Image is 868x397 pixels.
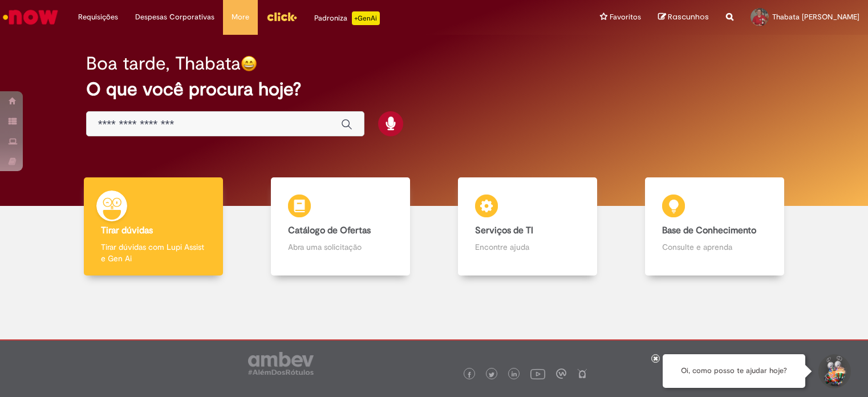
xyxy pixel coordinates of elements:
[101,241,206,264] p: Tirar dúvidas com Lupi Assist e Gen Ai
[556,368,566,379] img: logo_footer_workplace.png
[662,241,767,253] p: Consulte e aprenda
[577,368,587,379] img: logo_footer_naosei.png
[135,11,214,23] span: Despesas Corporativas
[352,11,380,25] p: +GenAi
[232,11,249,23] span: More
[668,11,709,22] span: Rascunhos
[266,8,297,25] img: click_logo_yellow_360x200.png
[247,177,434,276] a: Catálogo de Ofertas Abra uma solicitação
[78,11,118,23] span: Requisições
[314,11,380,25] div: Padroniza
[248,352,314,375] img: logo_footer_ambev_rotulo_gray.png
[530,366,545,381] img: logo_footer_youtube.png
[1,6,60,29] img: ServiceNow
[467,372,472,378] img: logo_footer_facebook.png
[663,354,805,388] div: Oi, como posso te ajudar hoje?
[86,79,782,99] h2: O que você procura hoje?
[489,372,494,378] img: logo_footer_twitter.png
[288,225,371,236] b: Catálogo de Ofertas
[101,225,153,236] b: Tirar dúvidas
[512,371,517,378] img: logo_footer_linkedin.png
[662,225,756,236] b: Base de Conhecimento
[475,241,580,253] p: Encontre ajuda
[288,241,393,253] p: Abra uma solicitação
[817,354,851,388] button: Iniciar Conversa de Suporte
[772,12,859,22] span: Thabata [PERSON_NAME]
[241,55,257,72] img: happy-face.png
[434,177,621,276] a: Serviços de TI Encontre ajuda
[621,177,808,276] a: Base de Conhecimento Consulte e aprenda
[60,177,247,276] a: Tirar dúvidas Tirar dúvidas com Lupi Assist e Gen Ai
[475,225,533,236] b: Serviços de TI
[86,54,241,74] h2: Boa tarde, Thabata
[658,12,709,23] a: Rascunhos
[610,11,641,23] span: Favoritos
